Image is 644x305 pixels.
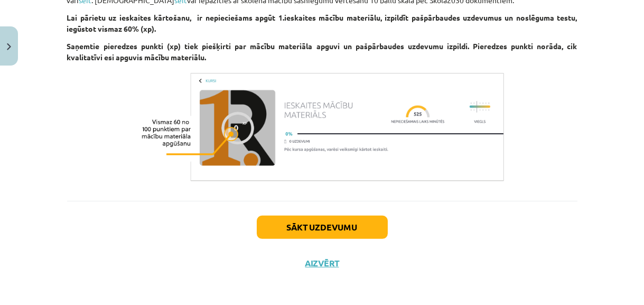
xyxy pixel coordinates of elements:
[67,13,577,33] b: Lai pārietu uz ieskaites kārtošanu, ir nepieciešams apgūt 1.ieskaites mācību materiālu, izpildīt ...
[67,41,577,62] b: Saņemtie pieredzes punkti (xp) tiek piešķirti par mācību materiāla apguvi un pašpārbaudes uzdevum...
[257,216,388,239] button: Sākt uzdevumu
[7,43,11,50] img: icon-close-lesson-0947bae3869378f0d4975bcd49f059093ad1ed9edebbc8119c70593378902aed.svg
[302,258,342,269] button: Aizvērt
